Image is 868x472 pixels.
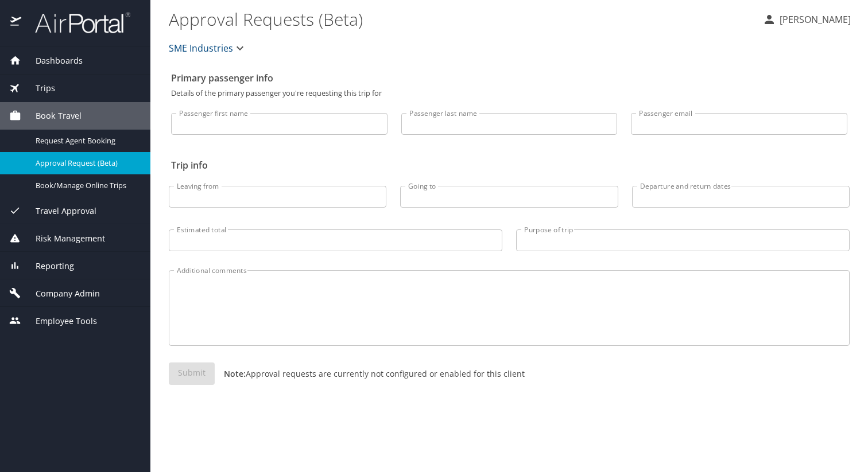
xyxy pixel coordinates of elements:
[224,368,246,379] strong: Note:
[776,13,851,26] p: [PERSON_NAME]
[758,9,855,30] button: [PERSON_NAME]
[169,1,753,37] h1: Approval Requests (Beta)
[171,69,847,87] h2: Primary passenger info
[36,158,137,169] span: Approval Request (Beta)
[21,232,105,245] span: Risk Management
[164,37,251,60] button: SME Industries
[21,205,96,217] span: Travel Approval
[36,135,137,146] span: Request Agent Booking
[21,260,74,272] span: Reporting
[21,315,97,327] span: Employee Tools
[21,54,83,67] span: Dashboards
[10,11,22,34] img: icon-airportal.png
[169,40,233,56] span: SME Industries
[171,156,847,174] h2: Trip info
[21,287,100,300] span: Company Admin
[21,110,82,122] span: Book Travel
[171,89,847,97] p: Details of the primary passenger you're requesting this trip for
[22,11,130,34] img: airportal-logo.png
[215,368,525,380] p: Approval requests are currently not configured or enabled for this client
[36,180,137,191] span: Book/Manage Online Trips
[21,82,55,95] span: Trips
